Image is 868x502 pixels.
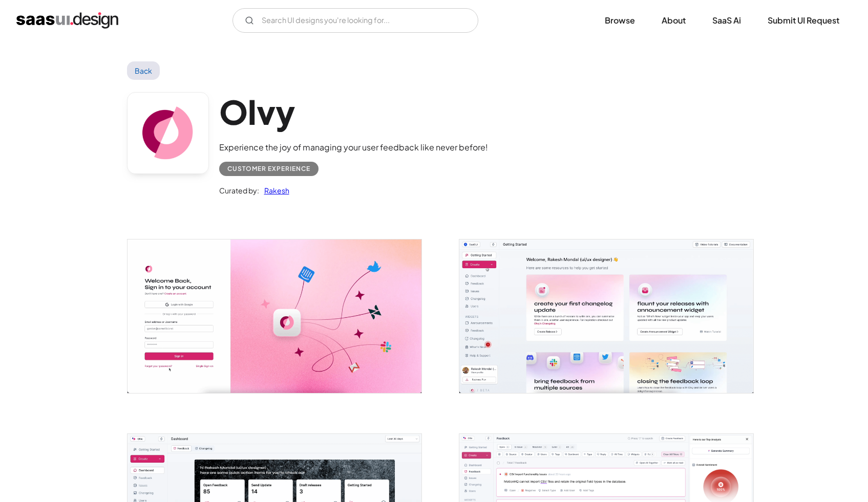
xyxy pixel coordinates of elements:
a: About [649,9,698,32]
a: SaaS Ai [700,9,753,32]
div: Curated by: [219,184,259,197]
a: Browse [592,9,647,32]
a: Rakesh [259,184,289,197]
div: Customer Experience [227,163,310,175]
form: Email Form [232,8,478,33]
img: 64151e20babae4e17ecbc73e_Olvy%20Sign%20In.png [128,239,421,392]
input: Search UI designs you're looking for... [232,8,478,33]
a: Back [127,61,160,80]
a: open lightbox [459,239,753,392]
div: Experience the joy of managing your user feedback like never before! [219,141,488,154]
a: home [16,12,118,29]
a: Submit UI Request [755,9,852,32]
img: 64151e20babae48621cbc73d_Olvy%20Getting%20Started.png [459,239,753,392]
h1: Olvy [219,92,488,132]
a: open lightbox [128,239,421,392]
